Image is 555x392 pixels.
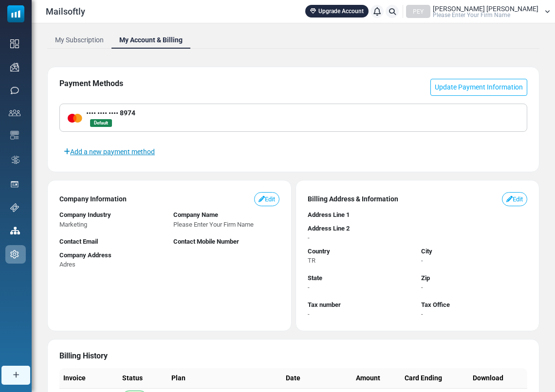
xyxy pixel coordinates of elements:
[308,310,310,318] span: -
[421,274,430,282] span: Zip
[469,368,527,389] th: Download
[59,261,75,268] span: Adres
[430,79,527,96] a: Update Payment Information
[10,180,19,189] img: landing_pages.svg
[406,5,550,18] a: PEY [PERSON_NAME] [PERSON_NAME] Please Enter Your Firm Name
[282,368,352,389] th: Date
[421,248,432,255] span: City
[406,5,430,18] div: PEY
[86,109,135,117] strong: •••• •••• •••• 8974
[308,301,341,308] span: Tax number
[59,238,98,245] span: Contact Email
[111,31,190,49] a: My Account & Billing
[59,221,87,228] span: Marketing
[308,274,322,282] span: State
[305,5,369,18] a: Upgrade Account
[421,284,423,291] span: -
[254,192,279,207] a: Edit
[59,194,127,204] span: Company Information
[308,257,315,264] span: TR
[59,143,159,160] a: Add a new payment method
[421,301,450,308] span: Tax Office
[10,39,19,48] img: dashboard-icon.svg
[59,211,111,218] span: Company Industry
[173,238,239,245] span: Contact Mobile Number
[68,114,82,123] img: Mastercard
[47,31,111,49] a: My Subscription
[173,221,254,228] span: Please Enter Your Firm Name
[167,368,282,389] th: Plan
[10,203,19,212] img: support-icon.svg
[173,211,218,218] span: Company Name
[10,154,21,165] img: workflow.svg
[10,131,19,140] img: email-templates-icon.svg
[421,310,423,318] span: -
[59,251,111,259] span: Company Address
[433,5,538,12] span: [PERSON_NAME] [PERSON_NAME]
[59,368,118,389] th: Invoice
[118,368,167,389] th: Status
[94,120,108,125] span: translation missing: en.billing.default
[502,192,527,207] a: Edit
[308,225,350,232] span: Address Line 2
[46,5,85,18] span: Mailsoftly
[401,368,469,389] th: Card Ending
[59,351,527,360] h6: Billing History
[10,86,19,95] img: sms-icon.png
[308,234,310,241] span: -
[59,79,123,88] h6: Payment Methods
[7,5,24,22] img: mailsoftly_icon_blue_white.svg
[352,368,401,389] th: Amount
[10,250,19,259] img: settings-icon.svg
[10,63,19,71] img: campaigns-icon.png
[433,12,510,18] span: Please Enter Your Firm Name
[308,211,350,218] span: Address Line 1
[9,109,20,116] img: contacts-icon.svg
[421,257,423,264] span: -
[308,248,330,255] span: Country
[308,194,398,204] span: Billing Address & Information
[308,284,310,291] span: -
